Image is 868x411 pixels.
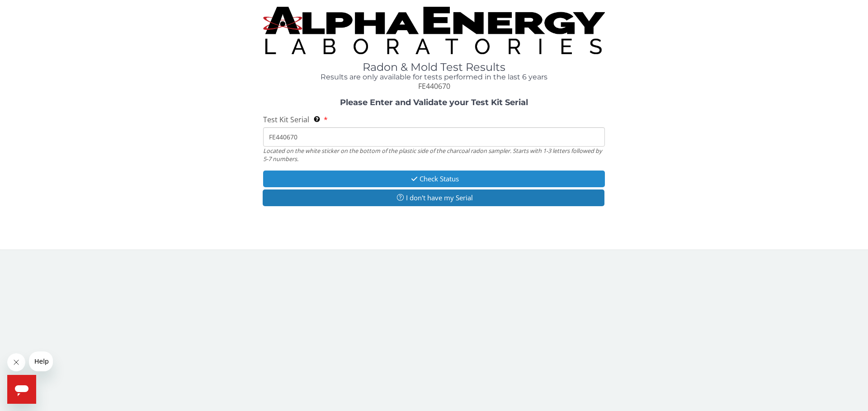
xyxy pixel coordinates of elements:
strong: Please Enter and Validate your Test Kit Serial [340,97,528,107]
button: Check Status [263,171,605,187]
img: TightCrop.jpg [263,7,605,54]
iframe: Message from company [29,351,53,371]
span: FE440670 [418,81,450,91]
button: I don't have my Serial [263,189,604,206]
iframe: Close message [7,353,25,371]
span: Test Kit Serial [263,115,309,125]
h1: Radon & Mold Test Results [263,61,605,73]
h4: Results are only available for tests performed in the last 6 years [263,73,605,81]
iframe: Button to launch messaging window [7,375,36,404]
div: Located on the white sticker on the bottom of the plastic side of the charcoal radon sampler. Sta... [263,147,605,163]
